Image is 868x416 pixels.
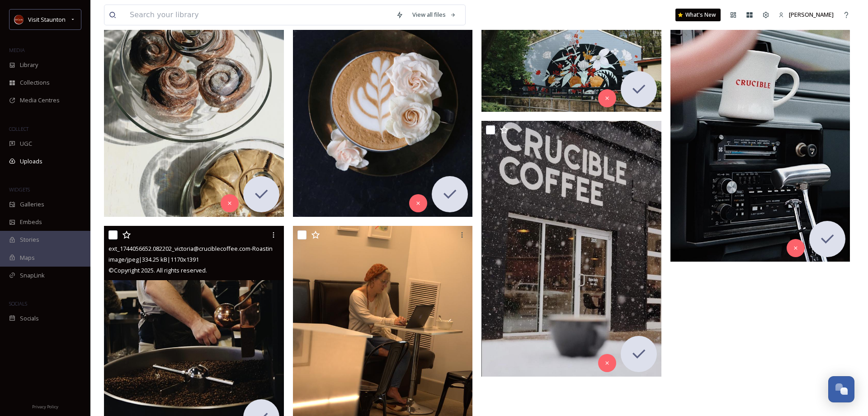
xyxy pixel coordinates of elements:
a: [PERSON_NAME] [774,6,838,24]
img: ext_1731345062.956171_-CCRWinterPic.jpg [481,121,661,377]
span: Uploads [20,157,42,166]
img: images.png [14,15,24,24]
span: Media Centres [20,96,60,105]
span: Privacy Policy [32,404,58,410]
span: [PERSON_NAME] [789,10,834,19]
span: UGC [20,139,32,148]
span: Visit Staunton [28,15,66,24]
a: What's New [675,9,721,21]
span: Maps [20,253,35,262]
span: Stories [20,235,39,244]
span: SOCIALS [9,300,27,307]
span: COLLECT [9,125,28,132]
span: Galleries [20,200,44,209]
span: WIDGETS [9,186,30,193]
a: Privacy Policy [32,401,58,411]
span: image/jpeg | 334.25 kB | 1170 x 1391 [108,255,199,263]
span: Socials [20,314,39,323]
input: Search your library [125,5,392,25]
span: © Copyright 2025. All rights reserved. [108,266,207,274]
span: Embeds [20,218,42,226]
span: Collections [20,78,50,87]
span: SnapLink [20,271,45,280]
span: MEDIA [9,47,25,53]
a: View all files [408,6,461,24]
span: Library [20,61,38,69]
span: ext_1744056652.082202_victoria@cruciblecoffee.com-RoastingBeans.jpg [108,244,302,253]
button: Open Chat [828,376,854,402]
